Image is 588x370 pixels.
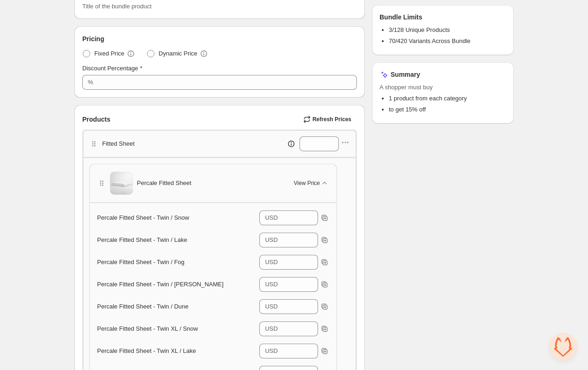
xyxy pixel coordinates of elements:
span: Percale Fitted Sheet - Twin / Lake [97,236,187,243]
div: USD [265,302,277,311]
div: USD [265,280,277,289]
span: A shopper must buy [380,83,506,92]
span: Refresh Prices [312,116,351,123]
span: Pricing [82,34,104,43]
span: Products [82,115,110,124]
div: % [88,78,93,87]
div: USD [265,235,277,245]
button: View Price [288,176,335,191]
span: Percale Fitted Sheet - Twin / Dune [97,303,189,310]
span: Dynamic Price [159,49,197,58]
div: USD [265,258,277,267]
span: Percale Fitted Sheet - Twin XL / Snow [97,325,198,332]
span: Percale Fitted Sheet - Twin / Snow [97,214,189,221]
span: Percale Fitted Sheet - Twin / Fog [97,259,184,265]
span: Percale Fitted Sheet [137,179,191,188]
span: 3/128 Unique Products [389,26,450,33]
span: View Price [294,179,320,187]
h3: Bundle Limits [380,12,423,22]
span: 70/420 Variants Across Bundle [389,37,471,44]
div: USD [265,324,277,333]
h3: Summary [391,70,420,79]
img: Percale Fitted Sheet [110,172,133,195]
li: to get 15% off [389,105,506,114]
button: Refresh Prices [300,113,357,126]
a: Open chat [549,333,577,361]
li: 1 product from each category [389,94,506,103]
p: Fitted Sheet [102,139,135,148]
span: Percale Fitted Sheet - Twin XL / Lake [97,347,196,354]
span: Title of the bundle product [82,3,152,10]
span: Percale Fitted Sheet - Twin / [PERSON_NAME] [97,281,224,288]
div: USD [265,346,277,356]
label: Discount Percentage [82,64,142,73]
div: USD [265,213,277,222]
span: Fixed Price [94,49,124,58]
